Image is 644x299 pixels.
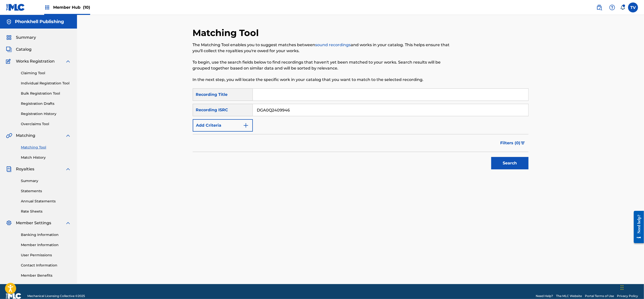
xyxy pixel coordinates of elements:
[21,145,71,150] a: Matching Tool
[243,122,249,128] img: 9d2ae6d4665cec9f34b9.svg
[193,119,253,132] button: Add Criteria
[556,294,582,298] a: The MLC Website
[21,199,71,204] a: Annual Statements
[21,273,71,278] a: Member Benefits
[21,232,71,237] a: Banking Information
[500,140,521,146] span: Filters ( 0 )
[16,220,51,226] span: Member Settings
[65,166,71,172] img: expand
[6,46,12,52] img: Catalog
[21,155,71,160] a: Match History
[619,275,644,299] div: Chat-Widget
[21,242,71,248] a: Member Information
[594,2,604,12] a: Public Search
[83,5,90,10] span: (10)
[21,91,71,96] a: Bulk Registration Tool
[630,207,644,247] iframe: Resource Center
[65,220,71,226] img: expand
[16,58,55,64] span: Works Registration
[193,59,451,71] p: To begin, use the search fields below to find recordings that haven't yet been matched to your wo...
[21,111,71,116] a: Registration History
[65,133,71,139] img: expand
[585,294,614,298] a: Portal Terms of Use
[21,188,71,194] a: Statements
[15,19,64,25] h5: Phonkhell Publishing
[628,2,638,12] div: User Menu
[21,209,71,214] a: Rate Sheets
[193,88,529,172] form: Search Form
[536,294,553,298] a: Need Help?
[621,280,624,295] div: Ziehen
[16,166,34,172] span: Royalties
[6,58,12,64] img: Works Registration
[6,46,32,52] a: CatalogCatalog
[53,4,90,10] span: Member Hub
[21,178,71,184] a: Summary
[16,46,32,52] span: Catalog
[497,137,529,149] button: Filters (0)
[44,4,50,10] img: Top Rightsholders
[607,2,617,12] div: Help
[6,293,21,299] img: logo
[16,35,36,40] span: Summary
[6,4,25,11] img: MLC Logo
[193,42,451,54] p: The Matching Tool enables you to suggest matches between and works in your catalog. This helps en...
[6,220,12,226] img: Member Settings
[65,58,71,64] img: expand
[6,35,12,40] img: Summary
[6,19,12,25] img: Accounts
[491,157,529,169] button: Search
[21,81,71,86] a: Individual Registration Tool
[21,71,71,76] a: Claiming Tool
[6,133,12,139] img: Matching
[21,253,71,258] a: User Permissions
[521,142,525,145] img: filter
[27,294,85,298] span: Mechanical Licensing Collective © 2025
[609,4,615,10] img: help
[21,263,71,268] a: Contact Information
[16,133,35,139] span: Matching
[21,101,71,106] a: Registration Drafts
[193,27,262,38] h2: Matching Tool
[617,294,638,298] a: Privacy Policy
[21,121,71,127] a: Overclaims Tool
[315,42,351,47] a: sound recordings
[193,77,451,83] p: In the next step, you will locate the specific work in your catalog that you want to match to the...
[6,166,12,172] img: Royalties
[596,4,602,10] img: search
[620,5,625,10] div: Notifications
[6,35,36,40] a: SummarySummary
[619,275,644,299] iframe: Chat Widget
